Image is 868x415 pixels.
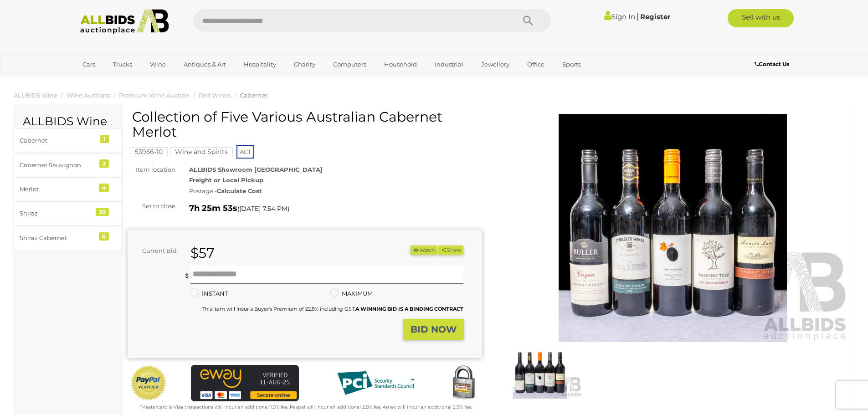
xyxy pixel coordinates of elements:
strong: Freight or Local Pickup [189,176,263,184]
span: [DATE] 7:54 PM [239,205,288,213]
a: Charity [288,57,321,72]
li: Watch this item [411,246,437,255]
span: ( ) [237,205,289,212]
label: MAXIMUM [330,288,373,299]
strong: BID NOW [411,324,457,335]
a: Shiraz 30 [14,201,123,225]
div: 30 [96,208,109,216]
div: Shiraz Cabernet [20,233,95,243]
a: Office [521,57,550,72]
div: Cabernet Sauvignon [20,160,95,170]
div: Current Bid [128,246,184,256]
div: Merlot [20,184,95,195]
a: Computers [327,57,372,72]
h2: ALLBIDS Wine [23,115,113,128]
a: Shiraz Cabernet 6 [14,226,123,250]
div: Item location [121,164,182,175]
div: 1 [100,135,109,143]
a: Cars [77,57,101,72]
b: A WINNING BID IS A BINDING CONTRACT [355,306,463,312]
a: Jewellery [475,57,515,72]
button: BID NOW [403,319,464,340]
div: Set to close [121,201,182,211]
a: Sports [556,57,587,72]
a: Sell with us [728,9,794,27]
a: Trucks [107,57,138,72]
img: PCI DSS compliant [330,365,421,401]
div: 6 [99,232,109,241]
a: Household [378,57,423,72]
button: Share [438,246,463,255]
a: Cabernet Sauvignon 2 [14,153,123,177]
span: ACT [236,145,254,159]
img: Secured by Rapid SSL [445,365,482,401]
strong: Calculate Cost [217,187,262,195]
img: eWAY Payment Gateway [191,365,299,401]
a: Wine Auctions [67,92,110,99]
a: 53956-10 [130,148,168,155]
small: Mastercard & Visa transactions will incur an additional 1.9% fee. Paypal will incur an additional... [140,404,472,410]
div: Cabernet [20,135,95,146]
a: Antiques & Art [178,57,232,72]
a: [GEOGRAPHIC_DATA] [77,72,153,87]
small: This Item will incur a Buyer's Premium of 22.5% including GST. [202,306,463,312]
img: Collection of Five Various Australian Cabernet Merlot [498,344,582,399]
strong: ALLBIDS Showroom [GEOGRAPHIC_DATA] [189,166,323,173]
img: Official PayPal Seal [130,365,167,401]
div: Shiraz [20,208,95,219]
button: Watch [411,246,437,255]
img: Allbids.com.au [75,9,174,34]
a: Hospitality [238,57,282,72]
a: Register [640,12,670,21]
a: Wine [144,57,172,72]
a: Premium Wine Auction [119,92,190,99]
span: | [637,11,639,21]
div: 4 [99,184,109,192]
a: Cabernet [240,92,267,99]
a: Merlot 4 [14,177,123,201]
a: Industrial [429,57,469,72]
div: 2 [99,159,109,168]
strong: $57 [190,245,215,261]
a: Wine and Spirits [170,148,233,155]
a: Red Wines [199,92,231,99]
h1: Collection of Five Various Australian Cabernet Merlot [132,109,480,139]
a: ALLBIDS Wine [14,92,57,99]
label: INSTANT [190,288,228,299]
mark: Wine and Spirits [170,147,233,156]
b: Contact Us [755,61,789,67]
div: Postage - [189,186,482,196]
mark: 53956-10 [130,147,168,156]
a: Contact Us [755,59,791,69]
button: Search [505,9,551,32]
strong: 7h 25m 53s [189,203,237,213]
img: Collection of Five Various Australian Cabernet Merlot [496,114,850,342]
a: Sign In [604,12,635,21]
a: Cabernet 1 [14,128,123,153]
